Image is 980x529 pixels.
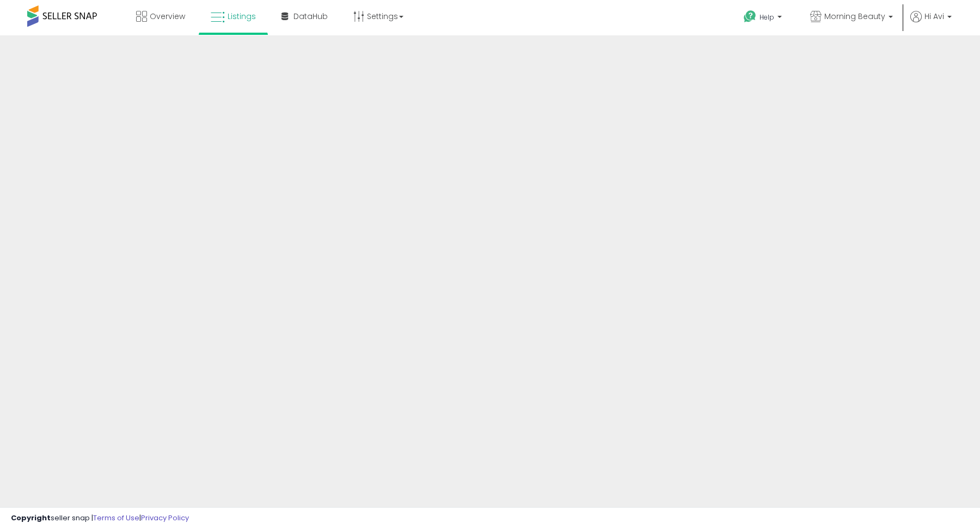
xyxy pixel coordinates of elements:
[150,11,185,22] span: Overview
[759,13,774,22] span: Help
[743,10,757,23] i: Get Help
[824,11,885,22] span: Morning Beauty
[293,11,328,22] span: DataHub
[228,11,256,22] span: Listings
[735,2,793,35] a: Help
[910,11,952,35] a: Hi Avi
[924,11,944,22] span: Hi Avi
